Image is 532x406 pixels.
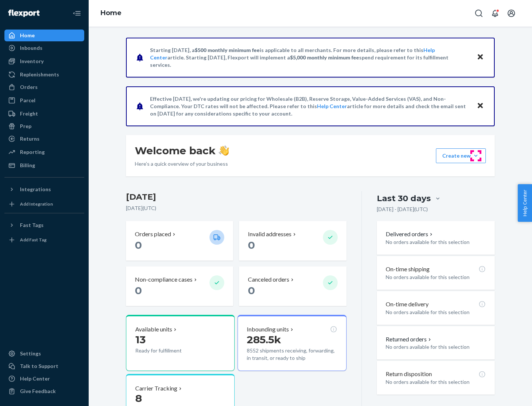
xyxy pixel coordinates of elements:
[150,47,470,69] p: Starting [DATE], a is applicable to all merchants. For more details, please refer to this article...
[386,343,486,351] p: No orders available for this selection
[471,6,486,21] button: Open Search Box
[20,201,53,207] div: Add Integration
[135,347,204,354] p: Ready for fulfillment
[20,388,56,395] div: Give Feedback
[4,373,84,385] a: Help Center
[238,315,346,371] button: Inbounding units285.5k8552 shipments receiving, forwarding, in transit, or ready to ship
[475,52,485,63] button: Close
[377,193,431,204] div: Last 30 days
[4,348,84,359] a: Settings
[377,206,428,213] p: [DATE] - [DATE] ( UTC )
[248,284,255,297] span: 0
[247,325,289,334] p: Inbounding units
[386,273,486,281] p: No orders available for this selection
[126,266,233,306] button: Non-compliance cases 0
[4,120,84,132] a: Prep
[4,219,84,231] button: Fast Tags
[4,159,84,171] a: Billing
[135,144,229,157] h1: Welcome back
[248,275,289,284] p: Canceled orders
[247,347,337,362] p: 8552 shipments receiving, forwarding, in transit, or ready to ship
[317,103,347,109] a: Help Center
[135,333,146,346] span: 13
[20,221,44,229] div: Fast Tags
[4,133,84,145] a: Returns
[135,284,142,297] span: 0
[20,237,47,243] div: Add Fast Tag
[247,333,281,346] span: 285.5k
[436,148,486,163] button: Create new
[20,148,45,156] div: Reporting
[4,146,84,158] a: Reporting
[126,204,347,212] p: [DATE] ( UTC )
[20,350,41,357] div: Settings
[4,198,84,210] a: Add Integration
[126,221,233,261] button: Orders placed 0
[20,83,38,91] div: Orders
[386,238,486,246] p: No orders available for this selection
[518,184,532,222] button: Help Center
[504,6,519,21] button: Open account menu
[135,275,192,284] p: Non-compliance cases
[8,10,40,17] img: Flexport logo
[20,97,35,104] div: Parcel
[20,135,40,142] div: Returns
[386,265,430,273] p: On-time shipping
[386,370,432,378] p: Return disposition
[4,42,84,54] a: Inbounds
[95,3,127,24] ol: breadcrumbs
[4,183,84,195] button: Integrations
[135,325,172,334] p: Available units
[4,30,84,41] a: Home
[20,44,42,52] div: Inbounds
[386,335,433,344] button: Returned orders
[126,315,235,371] button: Available units13Ready for fulfillment
[126,191,347,203] h3: [DATE]
[386,230,434,238] button: Delivered orders
[150,95,470,117] p: Effective [DATE], we're updating our pricing for Wholesale (B2B), Reserve Storage, Value-Added Se...
[20,110,38,117] div: Freight
[386,309,486,316] p: No orders available for this selection
[248,230,291,238] p: Invalid addresses
[135,384,177,393] p: Carrier Tracking
[290,54,359,61] span: $5,000 monthly minimum fee
[69,6,84,21] button: Close Navigation
[20,375,50,382] div: Help Center
[248,239,255,251] span: 0
[239,266,346,306] button: Canceled orders 0
[488,6,502,21] button: Open notifications
[386,300,429,309] p: On-time delivery
[4,94,84,106] a: Parcel
[475,101,485,111] button: Close
[4,55,84,67] a: Inventory
[135,239,142,251] span: 0
[219,145,229,156] img: hand-wave emoji
[195,47,260,53] span: $500 monthly minimum fee
[4,81,84,93] a: Orders
[135,392,142,405] span: 8
[20,71,59,78] div: Replenishments
[20,362,58,370] div: Talk to Support
[4,234,84,246] a: Add Fast Tag
[4,385,84,397] button: Give Feedback
[4,69,84,80] a: Replenishments
[135,230,171,238] p: Orders placed
[239,221,346,261] button: Invalid addresses 0
[20,32,35,39] div: Home
[135,160,229,168] p: Here’s a quick overview of your business
[4,360,84,372] a: Talk to Support
[20,123,31,130] div: Prep
[386,378,486,386] p: No orders available for this selection
[100,9,122,17] a: Home
[20,186,51,193] div: Integrations
[4,108,84,120] a: Freight
[20,58,44,65] div: Inventory
[20,162,35,169] div: Billing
